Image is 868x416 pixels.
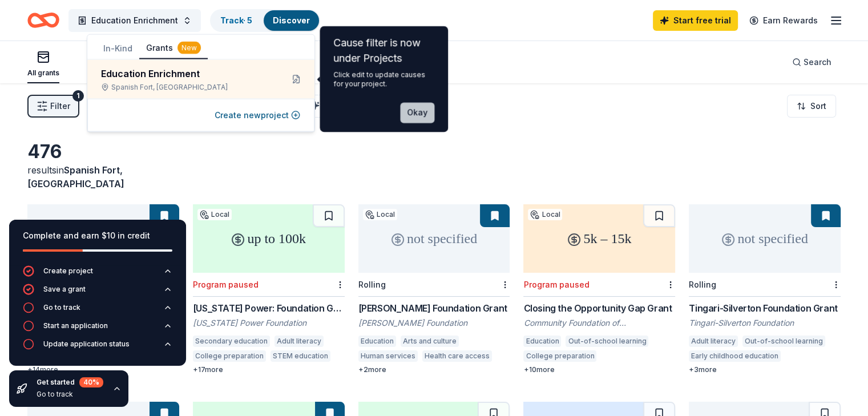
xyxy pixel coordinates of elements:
div: Local [197,209,232,220]
button: Create newproject [215,108,300,122]
div: Rolling [689,280,716,289]
div: Click edit to update causes for your project. [333,71,434,89]
span: in [27,164,124,189]
span: Education Enrichment [91,14,178,27]
div: Go to track [43,303,80,312]
button: Search [783,51,841,74]
div: All grants [27,68,59,78]
div: Education [358,336,396,347]
button: Education Enrichment [68,9,201,32]
div: Go to track [37,390,103,399]
span: Filter [50,99,70,113]
span: Search [804,55,831,69]
a: not specifiedLocalRolling[PERSON_NAME] Foundation Grant[PERSON_NAME] FoundationEducationArts and ... [358,204,510,374]
div: 1 [72,90,84,102]
div: Create project [43,266,93,276]
button: Save a grant [23,284,172,302]
div: 5k – 15k [523,204,675,273]
a: Home [27,7,59,34]
div: Health care access [422,350,492,362]
div: Education Enrichment [101,67,273,80]
div: New [177,42,201,54]
div: 476 [27,140,179,163]
div: Human services [358,350,418,362]
button: Create project [23,265,172,284]
button: Start an application [23,320,172,338]
div: Local [528,209,562,220]
div: Start an application [43,321,108,330]
div: [PERSON_NAME] Foundation Grant [358,301,510,315]
div: results [27,163,179,191]
div: Program paused [523,280,589,289]
div: + 17 more [193,365,345,374]
div: STEM education [271,350,330,362]
div: Program paused [193,280,259,289]
div: Out-of-school learning [566,336,648,347]
button: Okay [400,103,434,123]
div: Out-of-school learning [742,336,825,347]
div: up to 100k [193,204,345,273]
div: Local [363,209,397,220]
button: Filter1 [27,95,79,118]
div: Tingari-Silverton Foundation Grant [689,301,841,315]
a: up to 100kLocalProgram paused[US_STATE] Power: Foundation Grants[US_STATE] Power FoundationSecond... [193,204,345,374]
span: Spanish Fort, [GEOGRAPHIC_DATA] [27,164,124,189]
div: College preparation [193,350,266,362]
div: Save a grant [43,285,86,294]
div: Spanish Fort, [GEOGRAPHIC_DATA] [101,83,273,92]
div: Cause filter is now under Projects [333,35,434,66]
a: Start free trial [653,10,738,31]
div: Arts and culture [401,336,459,347]
div: Complete and earn $10 in credit [23,229,172,243]
div: Closing the Opportunity Gap Grant [523,301,675,315]
div: Rolling [358,280,386,289]
div: Update application status [43,340,130,349]
div: + 3 more [689,365,841,374]
button: Go to track [23,302,172,320]
div: College preparation [523,350,596,362]
div: [US_STATE] Power Foundation [193,317,345,329]
button: All grants [27,46,59,83]
div: Early childhood education [689,350,781,362]
div: Adult literacy [274,336,324,347]
div: 40 % [79,377,103,387]
a: not specifiedRollingPNC Foundation- PNC Grow Up GreatPNC FoundationSTEM educationParent-teacher i... [27,204,179,374]
a: not specifiedRollingTingari-Silverton Foundation GrantTingari-Silverton FoundationAdult literacyO... [689,204,841,374]
div: [PERSON_NAME] Foundation [358,317,510,329]
a: Track· 5 [220,15,252,25]
div: + 2 more [358,365,510,374]
div: not specified [358,204,510,273]
div: + 10 more [523,365,675,374]
div: Secondary education [193,336,270,347]
a: Earn Rewards [742,10,825,31]
button: Sort [787,95,836,118]
div: [US_STATE] Power: Foundation Grants [193,301,345,315]
button: Update application status [23,338,172,357]
div: Tingari-Silverton Foundation [689,317,841,329]
button: Track· 5Discover [210,9,320,32]
a: 5k – 15kLocalProgram pausedClosing the Opportunity Gap GrantCommunity Foundation of [GEOGRAPHIC_D... [523,204,675,374]
div: Community Foundation of [GEOGRAPHIC_DATA][US_STATE] [523,317,675,329]
div: not specified [689,204,841,273]
div: Education [523,336,561,347]
div: Get started [37,377,103,387]
a: Discover [273,15,310,25]
button: Grants [139,38,208,59]
button: In-Kind [96,38,139,59]
div: not specified [27,204,179,273]
span: Sort [810,99,826,113]
div: Adult literacy [689,336,738,347]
